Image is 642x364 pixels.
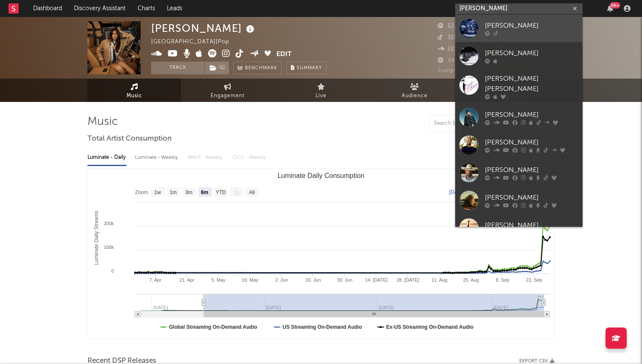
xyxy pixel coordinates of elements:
text: 25. Aug [463,277,479,282]
text: All [249,189,254,195]
input: Search by song name or URL [430,120,519,127]
span: 52,888 [438,23,467,29]
span: Benchmark [245,63,277,73]
text: 1w [155,189,161,195]
text: Ex-US Streaming On-Demand Audio [386,324,474,330]
text: 14. [DATE] [365,277,388,282]
div: [PERSON_NAME] [151,21,256,35]
button: Edit [276,49,292,60]
span: 319,300 [438,35,470,40]
a: [PERSON_NAME] [PERSON_NAME] [455,70,583,104]
text: 11. Aug [431,277,447,282]
span: ( 1 ) [204,62,229,74]
text: 16. Jun [305,277,321,282]
a: [PERSON_NAME] [455,104,583,131]
text: 6m [201,189,208,195]
a: [PERSON_NAME] [455,214,583,242]
span: Live [315,91,327,101]
div: [PERSON_NAME] [485,220,578,230]
svg: Luminate Daily Consumption [88,169,554,339]
button: 99+ [607,5,613,12]
span: Engagement [211,91,245,101]
a: [PERSON_NAME] [455,186,583,214]
text: Global Streaming On-Demand Audio [169,324,257,330]
span: 345,750 Monthly Listeners [438,58,522,63]
text: Luminate Daily Streams [93,211,99,265]
text: 30. Jun [337,277,352,282]
div: [PERSON_NAME] [485,137,578,147]
text: YTD [216,189,226,195]
div: [GEOGRAPHIC_DATA] | Pop [151,37,239,47]
text: 8. Sep [496,277,510,282]
text: 200k [104,221,114,226]
a: Music [87,79,181,102]
button: (1) [205,62,229,74]
span: Music [127,91,142,101]
text: 22. Sep [526,277,542,282]
span: Summary [297,66,322,71]
div: Luminate - Weekly [135,150,180,165]
button: Export CSV [519,358,555,364]
text: US Streaming On-Demand Audio [283,324,362,330]
text: 2. Jun [275,277,288,282]
span: 221 [438,46,457,52]
div: [PERSON_NAME] [485,192,578,203]
text: 1m [170,189,177,195]
a: [PERSON_NAME] [455,159,583,186]
a: Benchmark [233,62,282,74]
text: Luminate Daily Consumption [278,172,365,179]
text: 21. Apr [180,277,194,282]
text: 28. [DATE] [397,277,419,282]
span: Audience [402,91,428,101]
text: 19. May [242,277,259,282]
text: [DATE] [449,189,465,195]
a: Engagement [181,79,274,102]
text: 5. May [211,277,226,282]
input: Search for artists [455,3,583,14]
a: [PERSON_NAME] [455,131,583,159]
div: 99 + [610,2,620,8]
div: [PERSON_NAME] [485,20,578,31]
div: [PERSON_NAME] [485,48,578,58]
text: 1y [234,189,239,195]
button: Track [151,62,204,74]
text: Zoom [135,189,148,195]
text: 3m [186,189,193,195]
button: Summary [286,62,327,74]
a: Live [274,79,368,102]
span: Total Artist Consumption [87,134,172,144]
div: [PERSON_NAME] [485,165,578,175]
a: Audience [368,79,461,102]
div: [PERSON_NAME] [PERSON_NAME] [485,74,578,94]
a: [PERSON_NAME] [455,14,583,42]
text: 0 [111,268,114,274]
div: [PERSON_NAME] [485,110,578,120]
text: 100k [104,245,114,250]
a: [PERSON_NAME] [455,42,583,70]
text: 7. Apr [149,277,161,282]
span: Jump Score: 77.5 [438,68,487,73]
div: Luminate - Daily [87,150,127,165]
